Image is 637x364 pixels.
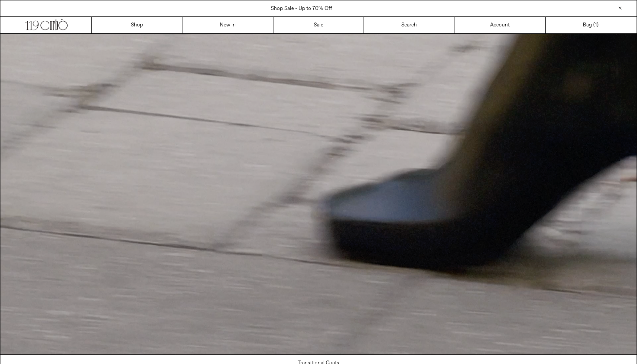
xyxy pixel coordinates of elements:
[364,17,455,33] a: Search
[546,17,636,33] a: Bag ()
[0,34,637,354] video: Your browser does not support the video tag.
[595,21,598,29] span: )
[271,5,332,12] a: Shop Sale - Up to 70% Off
[182,17,273,33] a: New In
[455,17,546,33] a: Account
[595,22,597,29] span: 1
[0,350,637,357] a: Your browser does not support the video tag.
[92,17,182,33] a: Shop
[273,17,364,33] a: Sale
